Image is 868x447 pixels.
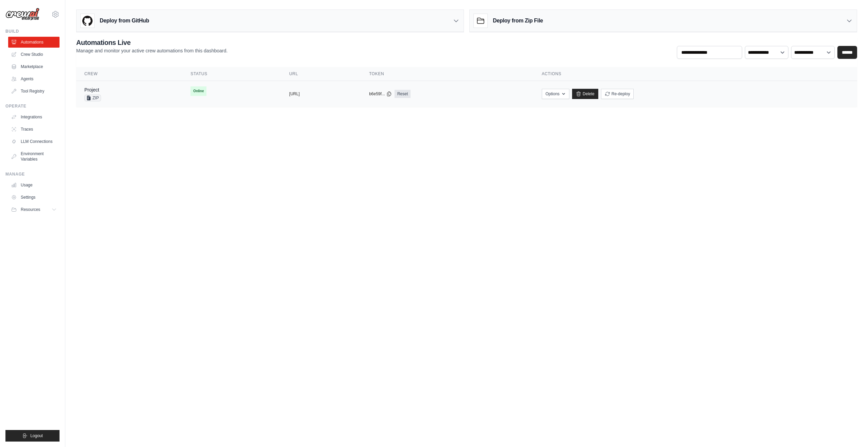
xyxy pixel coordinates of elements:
[534,67,857,81] th: Actions
[182,67,281,81] th: Status
[8,86,60,97] a: Tool Registry
[369,91,392,97] button: b6e59f...
[8,112,60,122] a: Integrations
[8,192,60,203] a: Settings
[572,89,598,99] a: Delete
[5,8,39,21] img: Logo
[76,67,182,81] th: Crew
[601,89,634,99] button: Re-deploy
[30,433,43,438] span: Logout
[190,86,206,96] span: Online
[361,67,534,81] th: Token
[8,61,60,72] a: Marketplace
[5,103,60,109] div: Operate
[84,95,101,101] span: ZIP
[81,14,94,28] img: GitHub Logo
[834,414,868,447] iframe: Chat Widget
[8,136,60,147] a: LLM Connections
[8,37,60,48] a: Automations
[84,87,99,93] a: Project
[281,67,361,81] th: URL
[8,73,60,84] a: Agents
[8,49,60,60] a: Crew Studio
[8,180,60,191] a: Usage
[395,90,411,98] a: Reset
[100,17,149,25] h3: Deploy from GitHub
[21,207,40,212] span: Resources
[5,430,60,442] button: Logout
[8,204,60,215] button: Resources
[493,17,543,25] h3: Deploy from Zip File
[5,171,60,177] div: Manage
[8,148,60,165] a: Environment Variables
[542,89,569,99] button: Options
[8,124,60,135] a: Traces
[5,29,60,34] div: Build
[76,47,228,54] p: Manage and monitor your active crew automations from this dashboard.
[76,38,228,47] h2: Automations Live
